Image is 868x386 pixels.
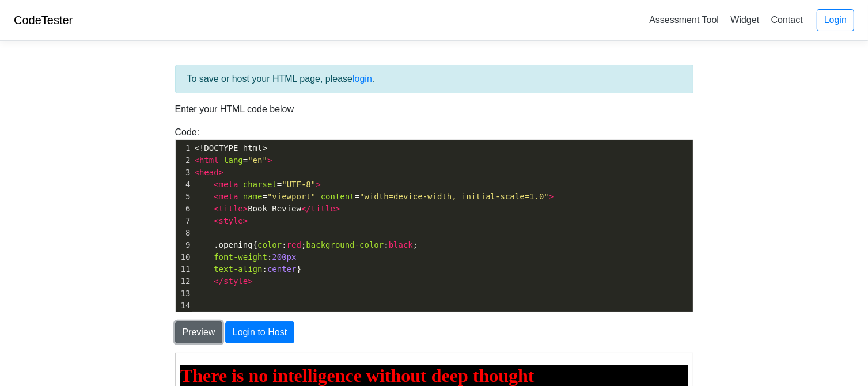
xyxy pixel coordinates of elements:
[195,143,267,153] span: <!DOCTYPE html>
[248,277,252,286] span: >
[767,10,808,29] a: Contact
[267,264,297,274] span: center
[219,204,243,213] span: title
[219,168,223,177] span: >
[223,277,248,286] span: style
[359,192,549,201] span: "width=device-width, initial-scale=1.0"
[214,192,218,201] span: <
[243,204,248,213] span: >
[321,192,355,201] span: content
[306,240,384,249] span: background-color
[214,277,223,286] span: </
[195,156,272,165] span: =
[225,321,294,343] button: Login to Host
[195,180,321,189] span: =
[316,180,320,189] span: >
[214,264,262,274] span: text-align
[219,192,238,201] span: meta
[195,252,316,262] span: :
[352,74,372,84] a: login
[301,204,311,213] span: </
[5,12,359,33] b: There is no intelligence without deep thought
[243,192,263,201] span: name
[726,10,764,29] a: Widget
[219,216,243,225] span: style
[199,156,219,165] span: html
[549,192,554,201] span: >
[195,156,199,165] span: <
[335,204,340,213] span: >
[287,240,301,249] span: red
[195,240,418,249] span: { : ; : ;
[199,168,219,177] span: head
[195,168,199,177] span: <
[176,227,192,239] div: 8
[176,300,192,312] div: 14
[214,204,218,213] span: <
[272,252,296,262] span: 200px
[176,215,192,227] div: 7
[195,264,302,274] span: : }
[176,287,192,300] div: 13
[175,65,693,93] div: To save or host your HTML page, please .
[176,166,192,179] div: 3
[817,9,854,31] a: Login
[248,156,267,165] span: "en"
[645,10,723,29] a: Assessment Tool
[223,156,243,165] span: lang
[176,239,192,251] div: 9
[243,180,277,189] span: charset
[175,321,223,343] button: Preview
[267,156,272,165] span: >
[176,154,192,166] div: 2
[311,204,335,213] span: title
[282,180,316,189] span: "UTF-8"
[176,275,192,287] div: 12
[243,216,248,225] span: >
[175,103,693,116] p: Enter your HTML code below
[176,263,192,275] div: 11
[176,251,192,263] div: 10
[257,240,282,249] span: color
[214,180,218,189] span: <
[195,204,340,213] span: Book Review
[166,126,702,312] div: Code:
[14,14,73,27] a: CodeTester
[176,142,192,154] div: 1
[176,203,192,215] div: 6
[267,192,316,201] span: "viewport"
[176,179,192,191] div: 4
[389,240,413,249] span: black
[219,180,238,189] span: meta
[195,192,554,201] span: = =
[214,216,218,225] span: <
[176,191,192,203] div: 5
[214,252,267,262] span: font-weight
[214,240,252,249] span: .opening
